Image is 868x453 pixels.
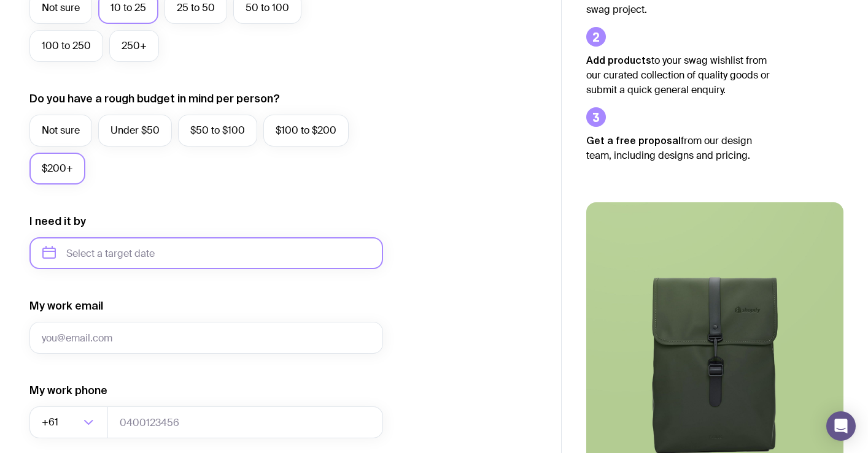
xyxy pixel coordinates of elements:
input: 0400123456 [107,406,383,438]
label: My work email [29,299,103,313]
label: $100 to $200 [263,115,349,147]
div: Open Intercom Messenger [826,411,856,441]
div: Search for option [29,406,108,438]
span: +61 [42,406,61,438]
label: Under $50 [98,115,172,147]
p: to your swag wishlist from our curated collection of quality goods or submit a quick general enqu... [586,53,770,97]
strong: Get a free proposal [586,135,681,146]
label: I need it by [29,214,86,229]
label: My work phone [29,383,107,398]
input: you@email.com [29,322,383,354]
input: Select a target date [29,237,383,269]
label: Do you have a rough budget in mind per person? [29,91,280,106]
input: Search for option [61,406,80,438]
label: $50 to $100 [178,115,257,147]
label: 250+ [109,30,159,62]
p: from our design team, including designs and pricing. [586,133,770,163]
strong: Add products [586,55,651,66]
label: $200+ [29,153,85,185]
label: Not sure [29,115,92,147]
label: 100 to 250 [29,30,103,62]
